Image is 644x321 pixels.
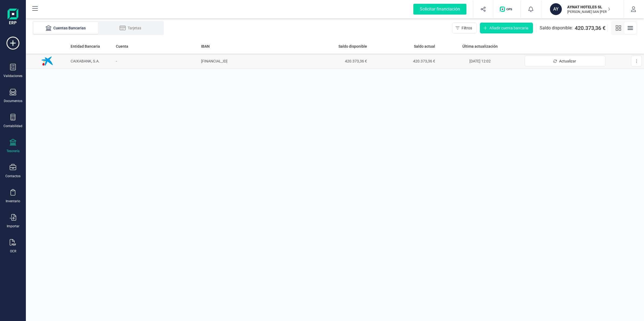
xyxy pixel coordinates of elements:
[371,58,435,64] span: 420.373,36 €
[116,59,117,63] span: -
[338,44,367,49] span: Saldo disponible
[462,25,472,31] span: Filtros
[480,23,533,33] button: Añadir cuenta bancaria
[10,249,16,253] div: OCR
[575,24,605,32] span: 420.373,36 €
[500,6,514,12] img: Logo de OPS
[44,25,87,31] div: Cuentas Bancarias
[8,9,18,26] img: Logo Finanedi
[5,174,20,178] div: Contactos
[540,25,573,31] span: Saldo disponible:
[548,1,617,18] button: AYAYNAT HOTELES SL[PERSON_NAME] SAN [PERSON_NAME]
[559,58,576,64] span: Actualizar
[489,25,528,31] span: Añadir cuenta bancaria
[4,74,22,78] div: Validaciones
[199,54,301,69] td: [FINANCIAL_ID]
[109,25,152,31] div: Tarjetas
[550,3,562,15] div: AY
[71,44,100,49] span: Entidad Bancaria
[407,1,473,18] button: Solicitar financiación
[497,1,517,18] button: Logo de OPS
[4,124,22,128] div: Contabilidad
[567,4,610,10] p: AYNAT HOTELES SL
[39,53,55,69] img: Imagen de CAIXABANK, S.A.
[525,56,605,67] button: Actualizar
[414,44,435,49] span: Saldo actual
[71,59,100,63] span: CAIXABANK, S.A.
[201,44,210,49] span: IBAN
[116,44,128,49] span: Cuenta
[6,199,20,203] div: Inventario
[469,59,491,63] span: [DATE] 12:02
[413,4,466,15] div: Solicitar financiación
[452,23,477,33] button: Filtros
[462,44,498,49] span: Última actualización
[303,58,367,64] span: 420.373,36 €
[567,10,610,14] p: [PERSON_NAME] SAN [PERSON_NAME]
[6,149,20,153] div: Tesorería
[4,99,22,103] div: Documentos
[7,224,19,228] div: Importar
